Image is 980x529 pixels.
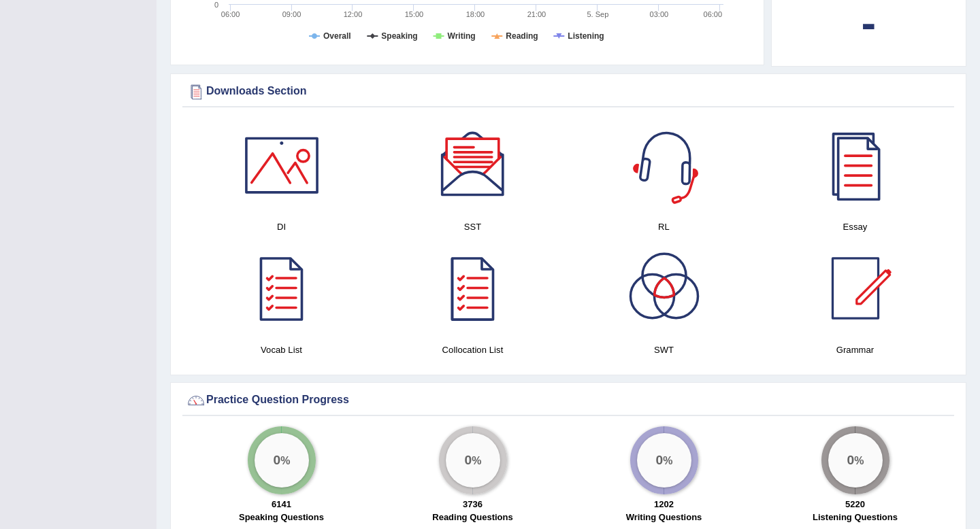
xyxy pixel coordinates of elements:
tspan: Writing [448,31,476,41]
big: 0 [655,453,663,468]
text: 06:00 [704,10,723,18]
text: 12:00 [344,10,363,18]
text: 06:00 [221,10,240,18]
tspan: 5. Sep [587,10,608,18]
div: % [255,433,309,488]
text: 21:00 [527,10,546,18]
text: 09:00 [282,10,301,18]
div: Practice Question Progress [186,390,951,411]
h4: Essay [766,220,944,234]
strong: 1202 [654,499,674,509]
strong: 5220 [845,499,865,509]
text: 0 [214,1,218,9]
big: 0 [847,453,854,468]
div: % [828,433,883,488]
tspan: Reading [506,31,538,41]
tspan: Speaking [381,31,417,41]
h4: DI [193,220,370,234]
tspan: Listening [568,31,604,41]
div: % [637,433,691,488]
label: Listening Questions [813,511,898,524]
div: % [446,433,500,488]
h4: SWT [575,343,753,357]
text: 15:00 [405,10,424,18]
div: Downloads Section [186,82,951,102]
label: Reading Questions [432,511,512,524]
text: 03:00 [650,10,669,18]
h4: Collocation List [384,343,561,357]
h4: Grammar [766,343,944,357]
big: 0 [464,453,472,468]
tspan: Overall [323,31,351,41]
h4: RL [575,220,753,234]
h4: Vocab List [193,343,370,357]
text: 18:00 [466,10,485,18]
strong: 6141 [272,499,291,509]
h4: SST [384,220,561,234]
label: Speaking Questions [239,511,324,524]
strong: 3736 [463,499,483,509]
label: Writing Questions [626,511,702,524]
big: 0 [273,453,280,468]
